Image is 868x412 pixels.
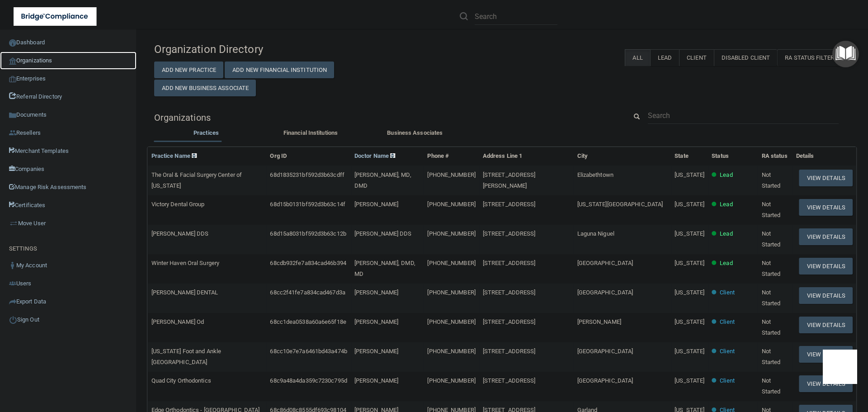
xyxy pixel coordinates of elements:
img: organization-icon.f8decf85.png [9,57,16,65]
span: [PHONE_NUMBER] [427,318,475,325]
span: [PERSON_NAME] DDS [354,230,412,237]
span: Winter Haven Oral Surgery [151,260,220,266]
button: View Details [799,375,853,392]
img: bridge_compliance_login_screen.278c3ca4.svg [14,7,97,26]
img: icon-export.b9366987.png [9,298,16,305]
span: 68c9a48a4da359c7230c795d [270,377,347,384]
label: Financial Institutions [263,128,358,138]
li: Practices [154,128,259,141]
th: Address Line 1 [479,147,574,166]
span: [GEOGRAPHIC_DATA] [577,289,633,296]
img: ic_dashboard_dark.d01f4a41.png [9,39,16,47]
span: Elizabethtown [577,171,613,178]
span: [PERSON_NAME] [354,201,398,208]
th: Phone # [424,147,479,166]
button: Add New Practice [154,62,224,78]
span: [PERSON_NAME], DMD, MD [354,260,415,277]
span: [PERSON_NAME] [354,289,398,296]
span: 68d15a8031bf592d3b63c12b [270,230,346,237]
iframe: Drift Widget Chat Controller [823,350,857,384]
span: 68cc2f41fe7a834cad467d3a [270,289,345,296]
span: [PHONE_NUMBER] [427,171,475,178]
span: Laguna Niguel [577,230,614,237]
label: Lead [650,49,679,66]
a: Practice Name [151,152,197,159]
label: All [625,49,650,66]
span: [PERSON_NAME], MD, DMD [354,171,411,189]
span: [STREET_ADDRESS] [483,230,536,237]
span: Not Started [762,348,781,365]
span: Not Started [762,171,781,189]
span: [PERSON_NAME] [354,377,398,384]
th: Details [793,147,856,166]
span: [US_STATE] [675,289,704,296]
span: [STREET_ADDRESS] [483,289,536,296]
span: [STREET_ADDRESS][PERSON_NAME] [483,171,536,189]
span: [GEOGRAPHIC_DATA] [577,377,633,384]
button: View Details [799,258,853,275]
img: ic-search.3b580494.png [460,12,468,20]
span: [US_STATE] [675,230,704,237]
span: [US_STATE] [675,201,704,208]
p: Lead [720,199,732,210]
label: Practices [159,128,254,138]
span: Practices [193,129,219,136]
span: [PHONE_NUMBER] [427,260,475,266]
span: [US_STATE] [675,171,704,178]
span: The Oral & Facial Surgery Center of [US_STATE] [151,171,242,189]
span: [STREET_ADDRESS] [483,260,536,266]
button: View Details [799,199,853,216]
span: 68cc10e7e7a6461bd43a474b [270,348,347,355]
th: Org ID [266,147,350,166]
span: Not Started [762,201,781,218]
span: [PHONE_NUMBER] [427,377,475,384]
span: Not Started [762,377,781,395]
span: [US_STATE] [675,377,704,384]
p: Lead [720,170,732,180]
span: [PHONE_NUMBER] [427,230,475,237]
li: Business Associate [363,128,467,141]
span: Not Started [762,318,781,336]
span: [US_STATE] Foot and Ankle [GEOGRAPHIC_DATA] [151,348,222,365]
span: Not Started [762,230,781,248]
img: ic_power_dark.7ecde6b1.png [9,316,17,324]
h4: Organization Directory [154,43,377,55]
th: Status [708,147,758,166]
span: Financial Institutions [283,129,338,136]
label: SETTINGS [9,243,37,254]
span: [PERSON_NAME] [354,318,398,325]
li: Financial Institutions [258,128,363,141]
span: 68cc1dea0538a60a6e65f18e [270,318,346,325]
button: View Details [799,346,853,363]
img: icon-users.e205127d.png [9,280,16,287]
span: [STREET_ADDRESS] [483,348,536,355]
span: [US_STATE] [675,348,704,355]
span: Victory Dental Group [151,201,205,208]
span: Not Started [762,289,781,307]
label: Disabled Client [714,49,778,66]
img: enterprise.0d942306.png [9,76,16,82]
span: [PERSON_NAME] DDS [151,230,209,237]
span: [GEOGRAPHIC_DATA] [577,260,633,266]
button: Add New Financial Institution [225,62,334,78]
button: View Details [799,228,853,245]
span: [PERSON_NAME] Od [151,318,204,325]
img: ic_reseller.de258add.png [9,129,16,137]
button: Add New Business Associate [154,80,256,96]
img: icon-documents.8dae5593.png [9,112,16,119]
p: Client [720,287,735,298]
p: Client [720,346,735,357]
span: RA Status Filter [785,54,843,61]
span: [US_STATE] [675,260,704,266]
span: Business Associates [387,129,443,136]
input: Search [475,8,557,25]
p: Client [720,317,735,327]
button: Open Resource Center [832,41,859,67]
button: View Details [799,317,853,333]
span: [STREET_ADDRESS] [483,318,536,325]
img: ic_user_dark.df1a06c3.png [9,262,16,269]
span: [PERSON_NAME] DENTAL [151,289,218,296]
th: RA status [758,147,793,166]
span: Not Started [762,260,781,277]
span: 68cdb932fe7a834cad46b394 [270,260,346,266]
